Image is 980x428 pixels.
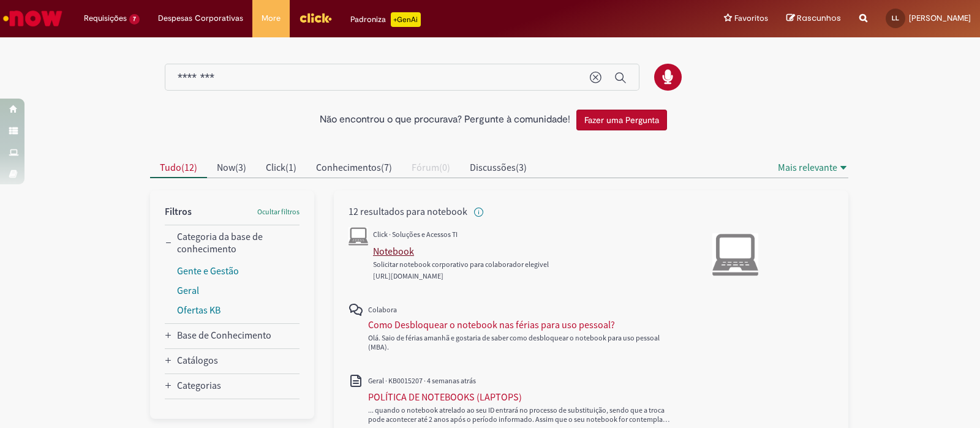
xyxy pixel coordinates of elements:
[320,115,570,126] h2: Não encontrou o que procurava? Pergunte à comunidade!
[129,14,140,24] span: 7
[909,13,971,23] span: [PERSON_NAME]
[786,13,841,24] a: Rascunhos
[350,12,421,27] div: Padroniza
[262,12,281,24] span: More
[299,9,332,27] img: click_logo_yellow_360x200.png
[892,14,899,22] span: LL
[576,110,667,130] button: Fazer uma Pergunta
[158,12,243,24] span: Despesas Corporativas
[797,12,841,24] span: Rascunhos
[391,12,421,27] p: +GenAi
[734,12,768,24] span: Favoritos
[1,6,64,31] img: ServiceNow
[84,12,127,24] span: Requisições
